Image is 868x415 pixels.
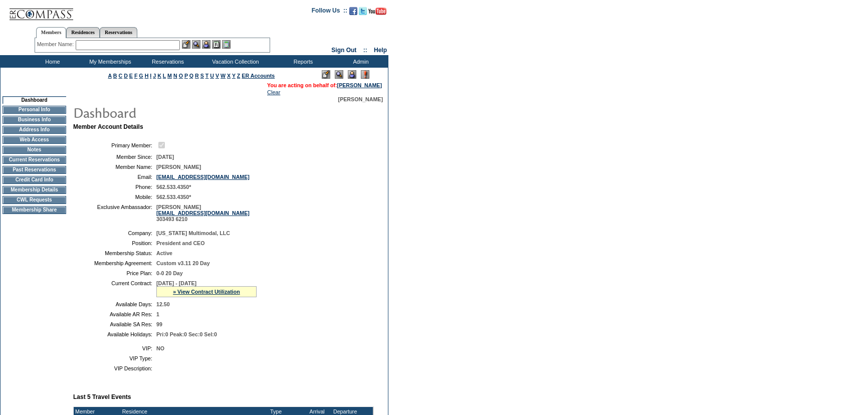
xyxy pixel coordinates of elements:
[77,174,152,180] td: Email:
[195,55,273,68] td: Vacation Collection
[77,301,152,307] td: Available Days:
[331,55,388,68] td: Admin
[3,186,66,194] td: Membership Details
[156,240,205,246] span: President and CEO
[3,166,66,174] td: Past Reservations
[129,73,133,79] a: E
[156,164,201,170] span: [PERSON_NAME]
[156,331,217,337] span: Pri:0 Peak:0 Sec:0 Sel:0
[322,70,330,79] img: Edit Mode
[156,345,164,351] span: NO
[156,230,230,236] span: [US_STATE] Multimodal, LLC
[359,10,367,16] a: Follow us on Twitter
[66,27,100,38] a: Residences
[331,47,356,54] a: Sign Out
[349,10,357,16] a: Become our fan on Facebook
[77,240,152,246] td: Position:
[267,89,280,95] a: Clear
[77,280,152,297] td: Current Contract:
[156,154,174,160] span: [DATE]
[200,73,204,79] a: S
[267,82,382,88] span: You are acting on behalf of:
[156,280,196,286] span: [DATE] - [DATE]
[3,196,66,204] td: CWL Requests
[37,40,76,49] div: Member Name:
[273,55,331,68] td: Reports
[156,311,159,317] span: 1
[3,126,66,134] td: Address Info
[156,194,191,200] span: 562.533.4350*
[77,260,152,266] td: Membership Agreement:
[363,47,367,54] span: ::
[118,73,122,79] a: C
[157,73,161,79] a: K
[77,250,152,256] td: Membership Status:
[221,73,226,79] a: W
[202,40,210,49] img: Impersonate
[156,210,250,216] a: [EMAIL_ADDRESS][DOMAIN_NAME]
[73,123,143,130] b: Member Account Details
[80,55,138,68] td: My Memberships
[374,47,387,54] a: Help
[156,250,172,256] span: Active
[134,73,138,79] a: F
[77,230,152,236] td: Company:
[150,73,151,79] a: I
[173,289,240,295] a: » View Contract Utilization
[215,73,219,79] a: V
[3,136,66,144] td: Web Access
[77,311,152,317] td: Available AR Res:
[77,355,152,361] td: VIP Type:
[153,73,156,79] a: J
[227,73,231,79] a: X
[359,7,367,15] img: Follow us on Twitter
[237,73,241,79] a: Z
[3,176,66,184] td: Credit Card Info
[3,106,66,114] td: Personal Info
[192,40,200,49] img: View
[173,73,177,79] a: N
[100,27,137,38] a: Reservations
[189,73,193,79] a: Q
[108,73,112,79] a: A
[184,73,188,79] a: P
[210,73,214,79] a: U
[77,331,152,337] td: Available Holidays:
[156,321,162,327] span: 99
[312,6,347,18] td: Follow Us ::
[36,27,67,38] a: Members
[335,70,343,79] img: View Mode
[77,365,152,371] td: VIP Description:
[163,73,166,79] a: L
[3,146,66,154] td: Notes
[179,73,183,79] a: O
[23,55,80,68] td: Home
[182,40,190,49] img: b_edit.gif
[3,96,66,104] td: Dashboard
[77,345,152,351] td: VIP:
[156,174,250,180] a: [EMAIL_ADDRESS][DOMAIN_NAME]
[77,270,152,276] td: Price Plan:
[338,96,383,102] span: [PERSON_NAME]
[242,73,275,79] a: ER Accounts
[145,73,149,79] a: H
[139,73,143,79] a: G
[156,184,191,190] span: 562.533.4350*
[77,184,152,190] td: Phone:
[349,7,357,15] img: Become our fan on Facebook
[156,270,183,276] span: 0-0 20 Day
[232,73,236,79] a: Y
[156,260,210,266] span: Custom v3.11 20 Day
[3,116,66,124] td: Business Info
[368,10,386,16] a: Subscribe to our YouTube Channel
[73,102,273,122] img: pgTtlDashboard.gif
[77,204,152,222] td: Exclusive Ambassador:
[156,301,170,307] span: 12.50
[337,82,382,88] a: [PERSON_NAME]
[73,393,131,400] b: Last 5 Travel Events
[222,40,231,49] img: b_calculator.gif
[77,164,152,170] td: Member Name:
[77,321,152,327] td: Available SA Res:
[113,73,117,79] a: B
[3,206,66,214] td: Membership Share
